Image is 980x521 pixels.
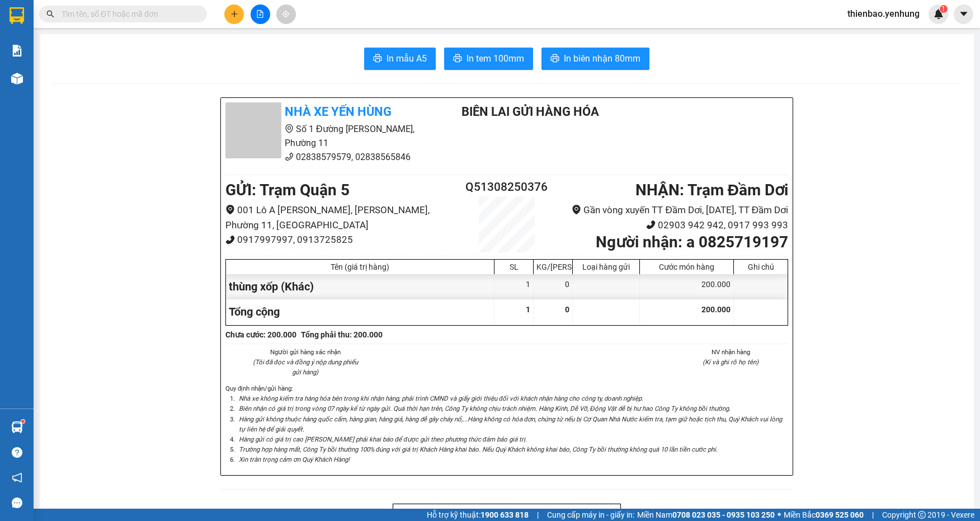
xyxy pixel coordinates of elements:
i: Hàng gửi không thuộc hàng quốc cấm, hàng gian, hàng giả, hàng dễ gây cháy nổ,...Hàng không có hóa... [239,415,782,433]
i: Xin trân trọng cảm ơn Quý Khách Hàng! [239,456,350,463]
span: search [46,10,54,18]
span: Miền Nam [637,509,775,521]
span: phone [285,152,294,161]
div: Tên (giá trị hàng) [229,262,491,271]
span: 200.000 [701,305,731,314]
span: environment [285,124,294,133]
span: | [872,509,874,521]
strong: 0708 023 035 - 0935 103 250 [672,510,775,519]
div: 200.000 [640,274,734,299]
button: aim [276,4,296,24]
span: environment [572,205,581,214]
span: Cung cấp máy in - giấy in: [547,509,634,521]
div: 0 [534,274,573,299]
li: 02903 942 942, 0917 993 993 [554,218,788,233]
li: Gần vòng xuyến TT Đầm Dơi, [DATE], TT Đầm Dơi [554,203,788,218]
span: Tổng cộng [229,305,280,318]
strong: 1900 633 818 [480,510,529,519]
sup: 1 [21,420,25,423]
span: printer [550,54,559,64]
img: icon-new-feature [934,9,944,19]
div: Quy định nhận/gửi hàng : [225,383,788,464]
span: In mẫu A5 [387,51,427,65]
span: thienbao.yenhung [838,7,929,21]
button: file-add [251,4,270,24]
span: plus [230,10,238,18]
div: thùng xốp (Khác) [226,274,494,299]
img: logo-vxr [10,7,24,24]
span: printer [453,54,462,64]
span: copyright [918,511,926,519]
span: printer [373,54,382,64]
span: aim [282,10,290,18]
b: Tổng phải thu: 200.000 [301,330,383,339]
button: printerIn biên nhận 80mm [541,48,649,70]
li: Người gửi hàng xác nhận [248,347,363,357]
b: NHẬN : Trạm Đầm Dơi [635,181,788,199]
b: BIÊN LAI GỬI HÀNG HÓA [461,105,599,119]
i: Trường hợp hàng mất, Công Ty bồi thường 100% đúng với giá trị Khách Hàng khai báo. Nếu Quý Khách ... [239,445,718,453]
span: environment [225,205,235,214]
div: Ghi chú [737,262,785,271]
div: SL [497,262,530,271]
i: Biên nhận có giá trị trong vòng 07 ngày kể từ ngày gửi. Quá thời hạn trên, Công Ty không chịu trá... [239,405,731,412]
span: Hỗ trợ kỹ thuật: [427,509,529,521]
div: 1 [494,274,534,299]
img: solution-icon [11,45,23,57]
li: Số 1 Đường [PERSON_NAME], Phường 11 [225,122,434,150]
span: In biên nhận 80mm [564,51,640,65]
span: 1 [526,305,530,314]
sup: 1 [940,5,948,13]
div: Loại hàng gửi [576,262,637,271]
span: caret-down [959,9,969,19]
b: Người nhận : a 0825719197 [596,233,788,251]
img: warehouse-icon [11,421,23,433]
h2: Q51308250376 [460,178,554,196]
b: Nhà xe Yến Hùng [285,105,392,119]
span: question-circle [12,447,22,458]
i: (Tôi đã đọc và đồng ý nộp dung phiếu gửi hàng) [253,358,358,376]
i: Nhà xe không kiểm tra hàng hóa bên trong khi nhận hàng, phải trình CMND và giấy giới thiệu đối vớ... [239,395,643,402]
span: In tem 100mm [467,51,524,65]
span: Miền Bắc [784,509,864,521]
strong: 0369 525 060 [816,510,864,519]
b: Chưa cước : 200.000 [225,330,296,339]
i: (Kí và ghi rõ họ tên) [703,358,758,366]
li: 0917997997, 0913725825 [225,232,460,247]
button: printerIn tem 100mm [444,48,533,70]
span: ⚪️ [778,513,781,517]
button: caret-down [954,4,973,24]
button: plus [224,4,244,24]
input: Tìm tên, số ĐT hoặc mã đơn [62,8,194,20]
span: 1 [941,5,945,13]
div: KG/[PERSON_NAME] [536,262,569,271]
div: Cước món hàng [643,262,731,271]
li: 02838579579, 02838565846 [225,150,434,164]
span: message [12,497,22,508]
span: notification [12,472,22,483]
span: phone [646,220,656,229]
i: Hàng gửi có giá trị cao [PERSON_NAME] phải khai báo để được gửi theo phương thức đảm bảo giá trị. [239,435,527,443]
span: 0 [565,305,569,314]
button: printerIn mẫu A5 [364,48,436,70]
img: warehouse-icon [11,73,23,85]
span: phone [225,235,235,245]
b: GỬI : Trạm Quận 5 [225,181,350,199]
li: 001 Lô A [PERSON_NAME], [PERSON_NAME], Phường 11, [GEOGRAPHIC_DATA] [225,203,460,232]
span: file-add [256,10,264,18]
span: | [537,509,539,521]
li: NV nhận hàng [673,347,789,357]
